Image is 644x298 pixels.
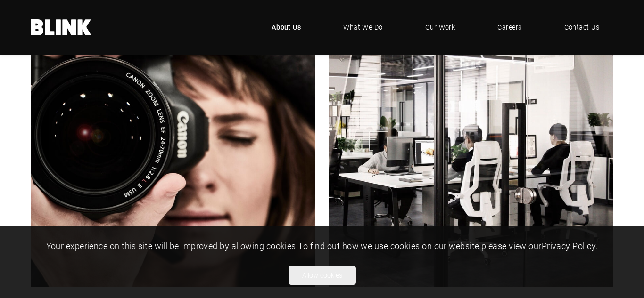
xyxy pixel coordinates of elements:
li: 1 of 3 [24,2,613,287]
a: Our Work [411,13,470,41]
span: Your experience on this site will be improved by allowing cookies. To find out how we use cookies... [46,240,598,251]
img: Blink Photography [31,2,315,287]
span: Our Work [425,22,455,32]
a: About Us [257,13,315,41]
a: Contact Us [550,13,614,41]
span: What We Do [343,22,383,32]
img: Design Studio [329,2,613,287]
a: Previous slide [31,2,50,287]
span: About Us [272,22,301,32]
a: Next slide [594,2,613,287]
a: Privacy Policy [542,240,596,251]
a: What We Do [329,13,397,41]
span: Careers [497,22,521,32]
button: Allow cookies [289,266,356,285]
a: Careers [483,13,536,41]
a: Home [31,19,92,35]
span: Contact Us [564,22,600,32]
